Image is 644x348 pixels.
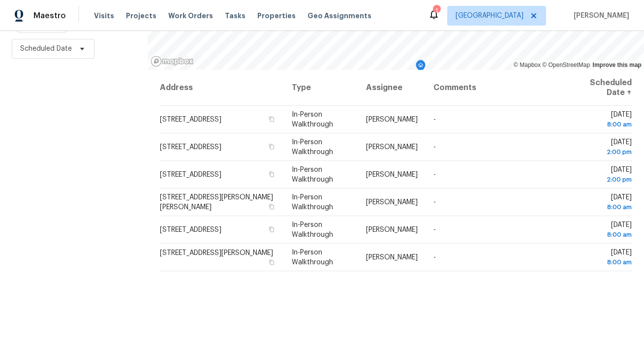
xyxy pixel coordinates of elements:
span: Properties [257,11,296,21]
a: Mapbox homepage [151,56,194,67]
div: 8:00 am [576,230,632,240]
span: [STREET_ADDRESS] [160,144,221,151]
div: Map marker [416,60,426,75]
th: Type [284,70,358,106]
button: Copy Address [267,115,276,124]
div: 1 [433,6,440,16]
div: 2:00 pm [576,147,632,157]
span: - [433,226,436,233]
a: Improve this map [593,62,642,68]
span: [STREET_ADDRESS][PERSON_NAME][PERSON_NAME] [160,194,273,211]
span: [STREET_ADDRESS] [160,226,221,233]
span: In-Person Walkthrough [292,221,333,238]
span: In-Person Walkthrough [292,111,333,128]
span: [PERSON_NAME] [570,11,629,21]
a: OpenStreetMap [542,62,590,68]
span: Work Orders [168,11,213,21]
span: [PERSON_NAME] [366,171,418,178]
button: Copy Address [267,170,276,179]
span: In-Person Walkthrough [292,194,333,211]
span: [DATE] [576,139,632,157]
span: Maestro [33,11,66,21]
button: Copy Address [267,202,276,211]
span: [STREET_ADDRESS] [160,116,221,123]
span: [PERSON_NAME] [366,254,418,261]
a: Mapbox [514,62,541,68]
span: - [433,116,436,123]
th: Address [159,70,284,106]
span: [DATE] [576,221,632,240]
span: [STREET_ADDRESS][PERSON_NAME] [160,250,273,256]
th: Comments [426,70,567,106]
span: In-Person Walkthrough [292,249,333,266]
span: In-Person Walkthrough [292,166,333,183]
button: Copy Address [267,225,276,234]
span: [DATE] [576,194,632,212]
span: [PERSON_NAME] [366,226,418,233]
span: [STREET_ADDRESS] [160,171,221,178]
th: Assignee [358,70,426,106]
span: [DATE] [576,111,632,129]
div: 8:00 am [576,257,632,267]
span: - [433,144,436,151]
span: - [433,199,436,206]
span: In-Person Walkthrough [292,139,333,156]
div: 2:00 pm [576,175,632,185]
span: Visits [94,11,114,21]
div: 8:00 am [576,202,632,212]
span: [PERSON_NAME] [366,199,418,206]
span: [PERSON_NAME] [366,116,418,123]
span: [DATE] [576,249,632,267]
span: - [433,171,436,178]
th: Scheduled Date ↑ [568,70,632,106]
span: Geo Assignments [307,11,371,21]
button: Copy Address [267,142,276,151]
span: [GEOGRAPHIC_DATA] [456,11,523,21]
span: - [433,254,436,261]
span: Scheduled Date [20,44,72,54]
span: [DATE] [576,166,632,185]
div: 8:00 am [576,120,632,129]
span: Tasks [225,12,245,19]
span: Projects [126,11,156,21]
button: Copy Address [267,258,276,267]
span: [PERSON_NAME] [366,144,418,151]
